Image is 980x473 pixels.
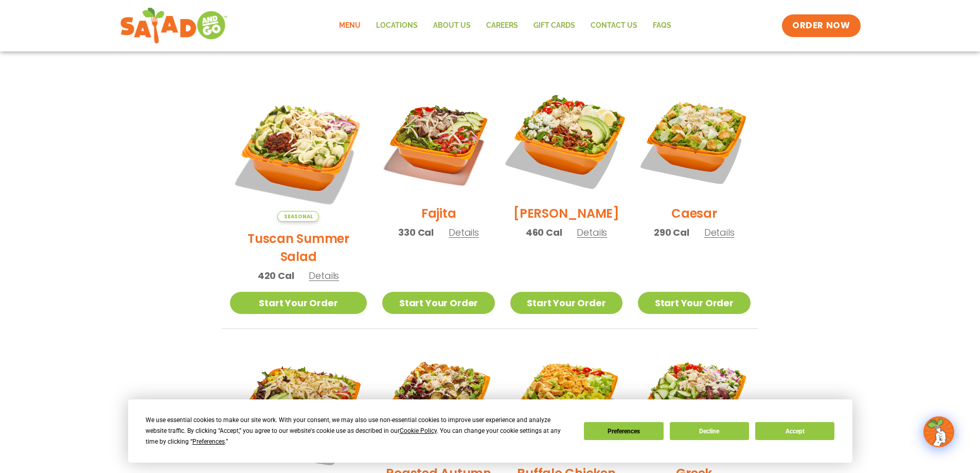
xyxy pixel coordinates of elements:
a: ORDER NOW [782,14,860,37]
span: Details [309,269,339,282]
span: 420 Cal [258,269,294,283]
span: Seasonal [277,211,319,222]
a: Menu [331,14,368,38]
span: Details [704,226,735,239]
span: Details [449,226,479,239]
img: Product photo for Roasted Autumn Salad [382,344,494,457]
a: About Us [425,14,478,38]
img: Product photo for Cobb Salad [501,75,632,206]
span: 460 Cal [526,225,562,239]
img: Product photo for Tuscan Summer Salad [230,84,367,222]
a: Contact Us [583,14,645,38]
a: Start Your Order [510,292,622,314]
span: Cookie Policy [400,427,437,434]
h2: [PERSON_NAME] [513,204,619,222]
a: FAQs [645,14,679,38]
img: Product photo for Caesar Salad [638,84,750,197]
h2: Tuscan Summer Salad [230,230,367,266]
span: 290 Cal [654,225,689,239]
span: Details [577,226,607,239]
nav: Menu [331,14,679,38]
a: Locations [368,14,425,38]
a: Start Your Order [230,292,367,314]
span: ORDER NOW [792,20,850,32]
img: Product photo for Greek Salad [638,344,750,457]
div: We use essential cookies to make our site work. With your consent, we may also use non-essential ... [146,415,572,447]
img: new-SAG-logo-768×292 [120,5,228,46]
span: 330 Cal [398,225,434,239]
button: Preferences [584,422,663,440]
img: Product photo for Buffalo Chicken Salad [510,344,622,457]
img: Product photo for Fajita Salad [382,84,494,197]
div: Cookie Consent Prompt [128,399,852,463]
h2: Caesar [671,204,717,222]
a: Start Your Order [638,292,750,314]
a: Careers [478,14,526,38]
span: Preferences [192,438,225,445]
a: Start Your Order [382,292,494,314]
a: GIFT CARDS [526,14,583,38]
h2: Fajita [421,204,456,222]
button: Accept [755,422,834,440]
img: wpChatIcon [924,417,953,446]
button: Decline [670,422,749,440]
